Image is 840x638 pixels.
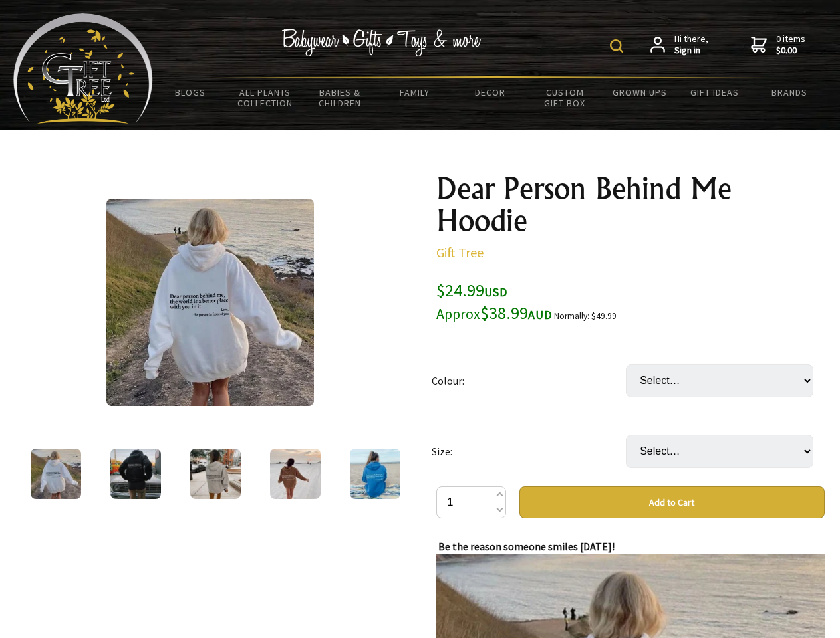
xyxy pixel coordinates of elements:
a: Gift Ideas [677,78,752,106]
img: Babyware - Gifts - Toys and more... [13,13,153,124]
img: Dear Person Behind Me Hoodie [106,199,314,406]
a: Hi there,Sign in [650,33,708,56]
a: BLOGS [153,78,228,106]
a: Family [378,78,453,106]
h1: Dear Person Behind Me Hoodie [436,173,825,237]
a: Custom Gift Box [527,78,603,117]
img: Dear Person Behind Me Hoodie [31,449,81,499]
a: Gift Tree [436,244,484,261]
a: Grown Ups [602,78,677,106]
img: Dear Person Behind Me Hoodie [190,449,241,499]
strong: $0.00 [776,45,805,56]
td: Colour: [432,346,626,416]
a: Brands [752,78,827,106]
img: Babywear - Gifts - Toys & more [282,29,482,56]
span: $24.99 $38.99 [436,279,552,324]
span: AUD [528,307,552,322]
a: 0 items$0.00 [751,33,805,56]
button: Add to Cart [519,486,825,518]
img: Dear Person Behind Me Hoodie [270,449,321,499]
a: Decor [452,78,527,106]
span: Hi there, [674,33,708,56]
a: Babies & Children [303,78,378,117]
span: USD [484,284,507,300]
small: Approx [436,305,480,323]
strong: Sign in [674,45,708,56]
img: Dear Person Behind Me Hoodie [110,449,161,499]
td: Size: [432,416,626,486]
a: All Plants Collection [228,78,303,117]
img: Dear Person Behind Me Hoodie [350,449,400,499]
small: Normally: $49.99 [554,310,617,322]
img: product search [610,39,623,53]
span: 0 items [776,33,805,56]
